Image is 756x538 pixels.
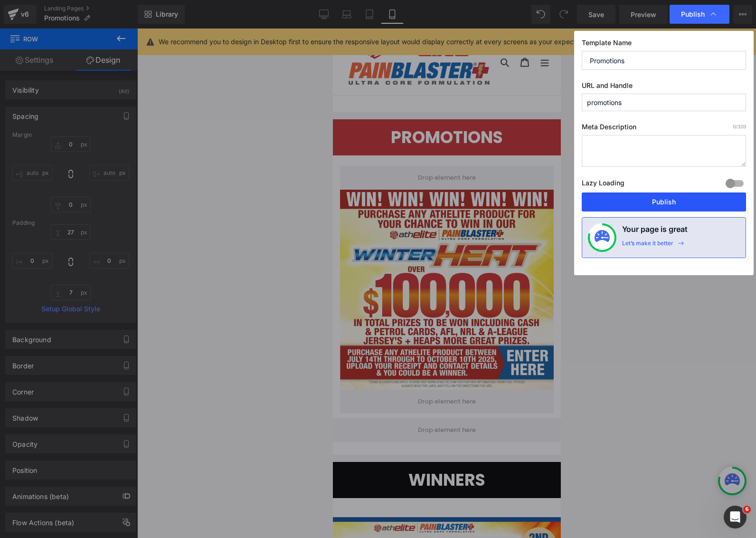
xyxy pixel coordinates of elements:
strong: WINNERS [76,440,152,463]
button: Menu [202,23,222,44]
span: Publish [681,10,705,19]
label: Lazy Loading [582,177,624,192]
img: ATHELITE [10,7,162,59]
span: 6 [743,506,751,513]
div: Let’s make it better [622,240,673,252]
button: Publish [582,192,746,211]
label: Meta Description [582,123,746,135]
span: /320 [733,124,746,129]
img: onboarding-status.svg [595,230,610,245]
iframe: Intercom live chat [724,506,747,528]
span: 0 [733,124,736,129]
label: Template Name [582,38,746,51]
h4: Your page is great [622,223,688,240]
label: URL and Handle [582,81,746,94]
strong: PROMOTIONS [58,97,170,120]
